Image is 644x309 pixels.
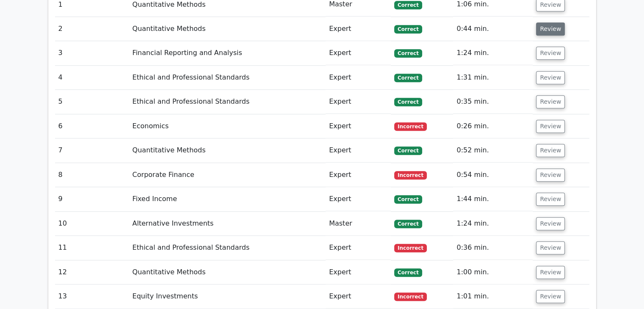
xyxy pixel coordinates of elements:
td: 5 [55,90,129,114]
td: 4 [55,66,129,90]
span: Correct [394,25,422,33]
span: Incorrect [394,171,427,179]
td: Expert [326,66,391,90]
td: Expert [326,90,391,114]
td: 0:36 min. [453,236,533,260]
button: Review [536,168,565,182]
td: 1:24 min. [453,212,533,236]
td: Quantitative Methods [129,138,326,163]
td: 8 [55,163,129,187]
td: Expert [326,17,391,41]
td: 0:44 min. [453,17,533,41]
td: 12 [55,260,129,284]
td: Expert [326,236,391,260]
td: 1:44 min. [453,187,533,211]
td: Master [326,212,391,236]
td: Expert [326,187,391,211]
td: Expert [326,114,391,138]
span: Correct [394,74,422,82]
td: 1:00 min. [453,260,533,284]
td: 2 [55,17,129,41]
td: 9 [55,187,129,211]
button: Review [536,290,565,303]
td: 1:31 min. [453,66,533,90]
button: Review [536,144,565,157]
td: 7 [55,138,129,163]
td: Expert [326,41,391,65]
td: Expert [326,163,391,187]
td: 0:54 min. [453,163,533,187]
span: Correct [394,195,422,204]
span: Correct [394,268,422,277]
td: 6 [55,114,129,138]
button: Review [536,193,565,206]
td: Expert [326,260,391,284]
td: Alternative Investments [129,212,326,236]
td: 1:24 min. [453,41,533,65]
td: 13 [55,284,129,309]
span: Correct [394,220,422,228]
span: Incorrect [394,244,427,252]
td: Financial Reporting and Analysis [129,41,326,65]
span: Incorrect [394,292,427,301]
td: Ethical and Professional Standards [129,90,326,114]
button: Review [536,266,565,279]
td: 0:26 min. [453,114,533,138]
td: Expert [326,284,391,309]
button: Review [536,120,565,133]
span: Correct [394,98,422,106]
td: 1:01 min. [453,284,533,309]
td: Corporate Finance [129,163,326,187]
td: Quantitative Methods [129,260,326,284]
td: Economics [129,114,326,138]
td: 11 [55,236,129,260]
span: Correct [394,49,422,58]
td: Ethical and Professional Standards [129,66,326,90]
td: Ethical and Professional Standards [129,236,326,260]
button: Review [536,22,565,36]
span: Incorrect [394,122,427,131]
button: Review [536,47,565,60]
span: Correct [394,1,422,9]
td: 0:52 min. [453,138,533,163]
button: Review [536,71,565,84]
td: Fixed Income [129,187,326,211]
span: Correct [394,146,422,155]
td: 10 [55,212,129,236]
button: Review [536,241,565,254]
td: 3 [55,41,129,65]
button: Review [536,95,565,108]
td: Quantitative Methods [129,17,326,41]
td: Expert [326,138,391,163]
button: Review [536,217,565,230]
td: 0:35 min. [453,90,533,114]
td: Equity Investments [129,284,326,309]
